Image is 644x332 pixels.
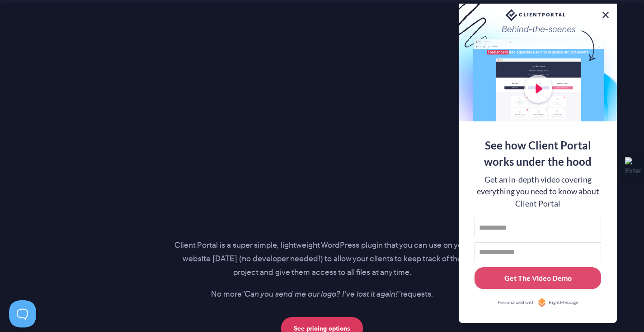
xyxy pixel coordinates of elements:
iframe: Toggle Customer Support [9,300,36,327]
span: RightMessage [549,299,578,306]
span: Personalized with [498,299,535,306]
i: "Can you send me our logo? I've lost it again!" [242,288,400,300]
div: See how Client Portal works under the hood [475,137,601,170]
img: Personalized with RightMessage [537,298,546,307]
p: No more requests. [174,288,470,301]
button: Get The Video Demo [475,267,601,289]
div: Get The Video Demo [504,273,572,284]
div: Get an in-depth video covering everything you need to know about Client Portal [475,174,601,210]
img: Extension Icon [625,157,641,175]
p: Client Portal is a super simple, lightweight WordPress plugin that you can use on your website [D... [174,239,470,279]
a: Personalized withRightMessage [475,298,601,307]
